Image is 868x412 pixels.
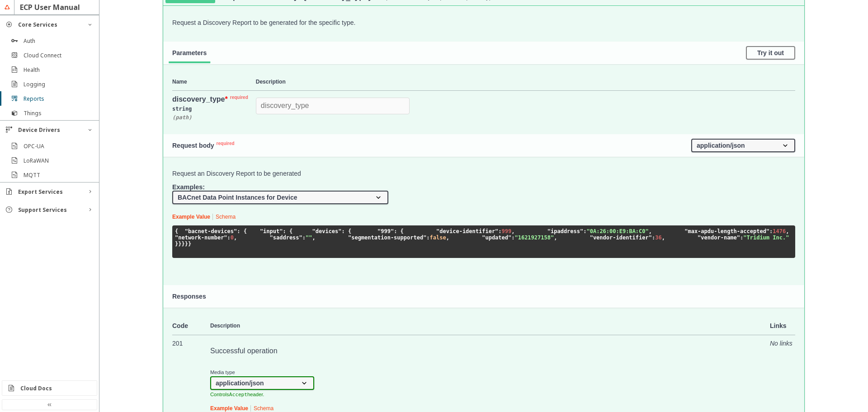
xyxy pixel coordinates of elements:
[172,19,795,26] p: Request a Discovery Report to be generated for the specific type.
[377,228,394,234] span: "999"
[436,228,498,234] span: "device-identifier"
[446,234,449,241] span: ,
[302,234,306,241] span: :
[172,214,210,220] a: Example Value
[554,234,557,241] span: ,
[210,392,264,397] small: Controls header.
[757,317,795,335] td: Links
[514,234,554,241] span: "1621927158"
[426,234,429,241] span: :
[502,228,512,234] span: 999
[283,228,292,234] span: : {
[172,103,256,114] div: string
[234,234,237,241] span: ,
[342,228,352,234] span: : {
[770,340,793,347] i: No links
[743,234,789,241] span: "Tridium Inc."
[172,170,795,177] p: Request an Discovery Report to be generated
[237,228,247,234] span: : {
[185,228,237,234] span: "bacnet-devices"
[655,234,661,241] span: 36
[511,228,514,234] span: ,
[348,234,426,241] span: "segmentation-supported"
[256,98,410,114] input: discovery_type
[740,234,743,241] span: :
[210,317,757,335] td: Description
[786,228,789,234] span: ,
[652,234,655,241] span: :
[172,114,256,121] div: ( path )
[394,228,404,234] span: : {
[172,73,256,91] th: Name
[306,234,312,241] span: ""
[229,392,247,398] code: Accept
[662,234,665,241] span: ,
[216,214,236,220] a: Schema
[270,234,302,241] span: "saddress"
[583,228,586,234] span: :
[254,405,274,412] a: Schema
[482,234,511,241] span: "updated"
[231,234,234,241] span: 0
[312,234,315,241] span: ,
[210,370,314,375] small: Media type
[172,49,207,56] span: Parameters
[172,293,795,300] h4: Responses
[227,234,231,241] span: :
[511,234,514,241] span: :
[172,142,691,149] h4: Request body
[586,228,648,234] span: "0A:26:00:E9:BA:C0"
[698,234,740,241] span: "vendor-name"
[590,234,652,241] span: "vendor-identifier"
[172,95,250,103] div: discovery_type
[684,228,769,234] span: "max-apdu-length-accepted"
[547,228,583,234] span: "ipaddress"
[210,405,248,412] a: Example Value
[172,183,205,191] span: Examples:
[210,347,757,355] p: Successful operation
[175,228,178,234] span: {
[172,317,210,335] td: Code
[430,234,446,241] span: false
[773,228,786,234] span: 1476
[260,228,283,234] span: "input"
[649,228,652,234] span: ,
[769,228,773,234] span: :
[256,73,795,91] th: Description
[175,234,227,241] span: "network-number"
[498,228,501,234] span: :
[312,228,342,234] span: "devices"
[175,228,822,247] code: } } } } }
[746,46,795,60] button: Try it out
